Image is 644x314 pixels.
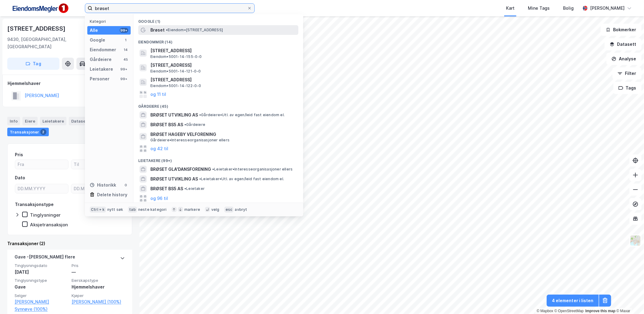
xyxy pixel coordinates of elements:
[7,24,67,33] div: [STREET_ADDRESS]
[150,175,198,183] span: BRØSET UTVIKLING AS
[90,46,116,53] div: Eiendommer
[15,293,68,298] span: Selger
[15,298,68,313] a: [PERSON_NAME] Synnøve (100%)
[150,111,198,119] span: BRØSET UTVIKLING AS
[90,19,131,24] div: Kategori
[224,207,234,213] div: esc
[150,54,202,59] span: Eiendom • 5001-14-155-0-0
[72,283,125,291] div: Hjemmelshaver
[614,285,644,314] div: Kontrollprogram for chat
[133,14,303,25] div: Google (1)
[585,309,615,313] a: Improve this map
[211,207,220,212] div: velg
[15,278,68,283] span: Tinglysningstype
[563,5,574,12] div: Bolig
[90,207,106,213] div: Ctrl + k
[150,131,296,138] span: BRØSET HAGEBY VELFORENING
[150,121,183,128] span: BRØSET BS5 AS
[120,76,128,81] div: 99+
[15,151,23,158] div: Pris
[199,177,201,181] span: •
[133,154,303,164] div: Leietakere (99+)
[506,5,515,12] div: Kart
[30,212,61,218] div: Tinglysninger
[7,117,20,125] div: Info
[150,195,168,202] button: og 96 til
[71,160,124,169] input: Til
[15,174,25,181] div: Dato
[123,47,128,52] div: 14
[199,177,284,181] span: Leietaker • Utl. av egen/leid fast eiendom el.
[184,186,205,191] span: Leietaker
[166,28,223,32] span: Eiendom • [STREET_ADDRESS]
[123,38,128,42] div: 1
[72,278,125,283] span: Eierskapstype
[166,28,168,32] span: •
[90,36,105,44] div: Google
[150,91,166,98] button: og 11 til
[138,207,167,212] div: neste kategori
[97,191,127,198] div: Delete history
[8,80,132,87] div: Hjemmelshaver
[123,57,128,62] div: 45
[199,113,201,117] span: •
[150,185,183,192] span: BRØSET BS5 AS
[605,38,642,50] button: Datasett
[150,145,168,152] button: og 42 til
[613,82,642,94] button: Tags
[123,183,128,187] div: 0
[15,201,54,208] div: Transaksjonstype
[212,167,293,172] span: Leietaker • Interesseorganisasjoner ellers
[90,27,98,34] div: Alle
[120,28,128,33] div: 99+
[10,2,70,15] img: F4PB6Px+NJ5v8B7XTbfpPpyloAAAAASUVORK5CYII=
[69,117,92,125] div: Datasett
[40,117,66,125] div: Leietakere
[15,283,68,291] div: Gave
[630,235,641,246] img: Z
[107,207,123,212] div: nytt søk
[590,5,625,12] div: [PERSON_NAME]
[15,253,75,263] div: Gave - [PERSON_NAME] flere
[184,207,200,212] div: markere
[120,67,128,72] div: 99+
[90,56,112,63] div: Gårdeiere
[90,75,109,83] div: Personer
[537,309,553,313] a: Mapbox
[199,113,285,117] span: Gårdeiere • Utl. av egen/leid fast eiendom el.
[72,268,125,276] div: —
[72,298,125,306] a: [PERSON_NAME] (100%)
[133,35,303,46] div: Eiendommer (14)
[7,58,59,70] button: Tag
[547,295,599,307] button: 4 elementer i listen
[15,268,68,276] div: [DATE]
[150,83,201,88] span: Eiendom • 5001-14-122-0-0
[22,117,38,125] div: Eiere
[150,69,201,74] span: Eiendom • 5001-14-121-0-0
[128,207,137,213] div: tab
[133,99,303,110] div: Gårdeiere (45)
[184,122,186,127] span: •
[555,309,584,313] a: OpenStreetMap
[212,167,214,171] span: •
[72,263,125,268] span: Pris
[7,240,132,247] div: Transaksjoner (2)
[601,24,642,36] button: Bokmerker
[150,166,211,173] span: BRØSET GLA'DANSFORENING
[184,186,186,191] span: •
[15,184,68,193] input: DD.MM.YYYY
[15,263,68,268] span: Tinglysningsdato
[150,76,296,83] span: [STREET_ADDRESS]
[235,207,247,212] div: avbryt
[612,67,642,79] button: Filter
[92,4,247,13] input: Søk på adresse, matrikkel, gårdeiere, leietakere eller personer
[7,128,49,136] div: Transaksjoner
[40,129,46,135] div: 2
[150,47,296,54] span: [STREET_ADDRESS]
[7,36,105,50] div: 9430, [GEOGRAPHIC_DATA], [GEOGRAPHIC_DATA]
[15,160,68,169] input: Fra
[150,26,165,34] span: Brøset
[614,285,644,314] iframe: Chat Widget
[528,5,550,12] div: Mine Tags
[90,66,113,73] div: Leietakere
